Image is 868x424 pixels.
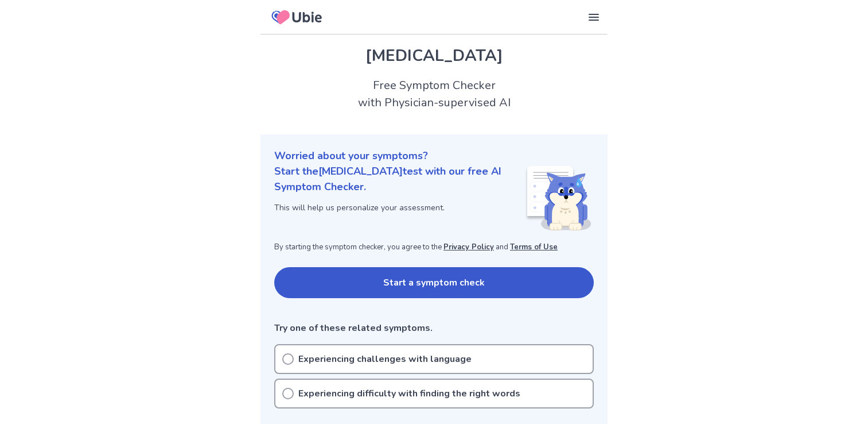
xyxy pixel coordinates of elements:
p: This will help us personalize your assessment. [274,202,525,214]
h2: Free Symptom Checker with Physician-supervised AI [260,77,608,111]
p: By starting the symptom checker, you agree to the and [274,242,594,253]
h1: [MEDICAL_DATA] [274,44,594,68]
a: Privacy Policy [443,242,494,252]
a: Terms of Use [510,242,558,252]
p: Experiencing challenges with language [298,352,472,366]
p: Worried about your symptoms? [274,148,594,164]
p: Try one of these related symptoms. [274,321,594,335]
button: Start a symptom check [274,267,594,298]
p: Start the [MEDICAL_DATA] test with our free AI Symptom Checker. [274,164,525,195]
p: Experiencing difficulty with finding the right words [298,387,520,400]
img: Shiba [525,166,591,230]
